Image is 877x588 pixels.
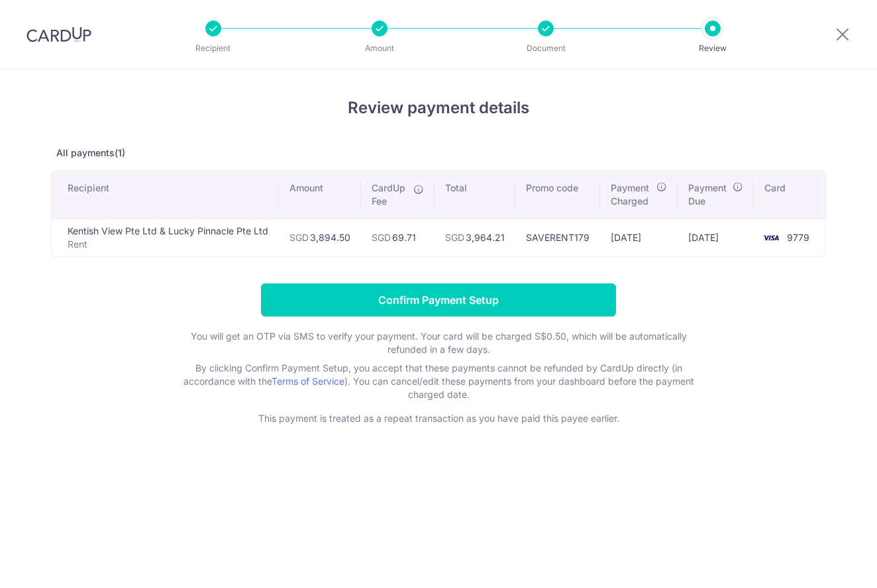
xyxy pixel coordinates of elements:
th: Promo code [515,171,600,219]
span: SGD [445,232,464,243]
span: SGD [289,232,309,243]
span: 9779 [787,232,809,243]
td: 69.71 [361,219,435,256]
td: 3,964.21 [435,219,515,256]
p: By clicking Confirm Payment Setup, you accept that these payments cannot be refunded by CardUp di... [174,362,703,401]
span: Payment Due [688,181,729,208]
img: <span class="translation_missing" title="translation missing: en.account_steps.new_confirm_form.b... [758,230,784,246]
p: This payment is treated as a repeat transaction as you have paid this payee earlier. [174,412,703,425]
p: Review [664,42,762,55]
td: [DATE] [600,219,678,256]
p: Amount [331,42,429,55]
td: SAVERENT179 [515,219,600,256]
img: CardUp [26,26,91,42]
th: Card [754,171,825,219]
p: All payments(1) [51,146,826,160]
p: Recipient [164,42,262,55]
th: Recipient [52,171,279,219]
input: Confirm Payment Setup [261,283,616,317]
p: Rent [68,238,268,251]
td: 3,894.50 [279,219,361,256]
h4: Review payment details [51,96,826,120]
th: Total [435,171,515,219]
p: Document [497,42,595,55]
span: CardUp Fee [372,181,407,208]
p: You will get an OTP via SMS to verify your payment. Your card will be charged S$0.50, which will ... [174,330,703,356]
a: Terms of Service [272,375,344,387]
span: SGD [372,232,391,243]
td: [DATE] [678,219,754,256]
th: Amount [279,171,361,219]
span: Payment Charged [611,181,652,208]
td: Kentish View Pte Ltd & Lucky Pinnacle Pte Ltd [52,219,279,256]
